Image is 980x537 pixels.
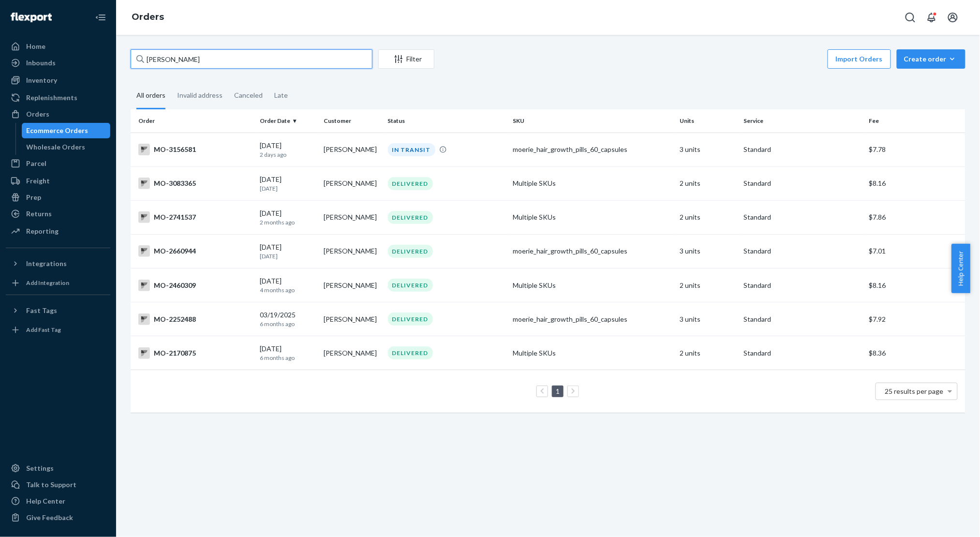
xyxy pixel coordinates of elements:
a: Orders [6,106,110,122]
p: Standard [744,246,861,256]
div: DELIVERED [388,346,433,359]
div: Filter [379,54,434,64]
p: [DATE] [260,184,316,193]
div: [DATE] [260,276,316,294]
div: moerie_hair_growth_pills_60_capsules [513,314,672,324]
div: moerie_hair_growth_pills_60_capsules [513,145,672,154]
div: Freight [26,176,50,186]
div: Integrations [26,259,67,268]
div: Talk to Support [26,480,76,490]
th: Order Date [256,109,320,133]
td: $7.01 [865,234,965,268]
th: Fee [865,109,965,133]
td: $7.86 [865,200,965,234]
button: Filter [378,49,434,69]
ol: breadcrumbs [124,3,172,31]
td: $8.36 [865,336,965,370]
div: MO-2741537 [138,211,252,223]
div: DELIVERED [388,313,433,326]
td: [PERSON_NAME] [320,234,384,268]
td: $7.78 [865,133,965,166]
a: Wholesale Orders [22,139,111,155]
div: Parcel [26,159,46,168]
a: Help Center [6,493,110,509]
div: MO-3156581 [138,144,252,155]
td: [PERSON_NAME] [320,302,384,336]
a: Home [6,39,110,54]
div: Add Fast Tag [26,326,61,334]
div: MO-2170875 [138,347,252,359]
a: Add Fast Tag [6,322,110,338]
th: Units [676,109,740,133]
td: 3 units [676,133,740,166]
div: Wholesale Orders [27,142,86,152]
div: Replenishments [26,93,77,103]
a: Returns [6,206,110,222]
td: [PERSON_NAME] [320,200,384,234]
th: Service [740,109,865,133]
button: Close Navigation [91,8,110,27]
div: Give Feedback [26,513,73,522]
div: Late [274,83,288,108]
a: Orders [132,12,164,22]
p: Standard [744,212,861,222]
td: 2 units [676,336,740,370]
a: Freight [6,173,110,189]
p: Standard [744,179,861,188]
th: Order [131,109,256,133]
div: MO-2660944 [138,245,252,257]
button: Give Feedback [6,510,110,525]
div: Ecommerce Orders [27,126,89,135]
div: Inventory [26,75,57,85]
div: Create order [904,54,958,64]
td: Multiple SKUs [509,166,676,200]
td: 2 units [676,200,740,234]
p: 6 months ago [260,354,316,362]
td: 2 units [676,166,740,200]
p: 2 days ago [260,150,316,159]
div: MO-2460309 [138,280,252,291]
td: Multiple SKUs [509,336,676,370]
td: 2 units [676,268,740,302]
td: $8.16 [865,268,965,302]
button: Open Search Box [901,8,920,27]
td: 3 units [676,234,740,268]
div: Help Center [26,496,65,506]
div: Inbounds [26,58,56,68]
div: [DATE] [260,209,316,226]
p: Standard [744,348,861,358]
img: Flexport logo [11,13,52,22]
p: Standard [744,145,861,154]
div: Canceled [234,83,263,108]
button: Integrations [6,256,110,271]
div: MO-3083365 [138,178,252,189]
td: [PERSON_NAME] [320,268,384,302]
button: Open account menu [943,8,963,27]
td: Multiple SKUs [509,268,676,302]
p: 6 months ago [260,320,316,328]
td: [PERSON_NAME] [320,133,384,166]
button: Help Center [951,244,970,293]
td: $7.92 [865,302,965,336]
div: DELIVERED [388,177,433,190]
p: [DATE] [260,252,316,260]
a: Reporting [6,224,110,239]
a: Replenishments [6,90,110,105]
div: Add Integration [26,279,69,287]
div: DELIVERED [388,245,433,258]
td: [PERSON_NAME] [320,336,384,370]
div: [DATE] [260,175,316,193]
span: 25 results per page [885,387,944,395]
div: MO-2252488 [138,313,252,325]
div: DELIVERED [388,279,433,292]
th: Status [384,109,509,133]
p: Standard [744,281,861,290]
div: Invalid address [177,83,223,108]
div: Settings [26,463,54,473]
input: Search orders [131,49,372,69]
p: Standard [744,314,861,324]
div: 03/19/2025 [260,310,316,328]
button: Open notifications [922,8,941,27]
div: Orders [26,109,49,119]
